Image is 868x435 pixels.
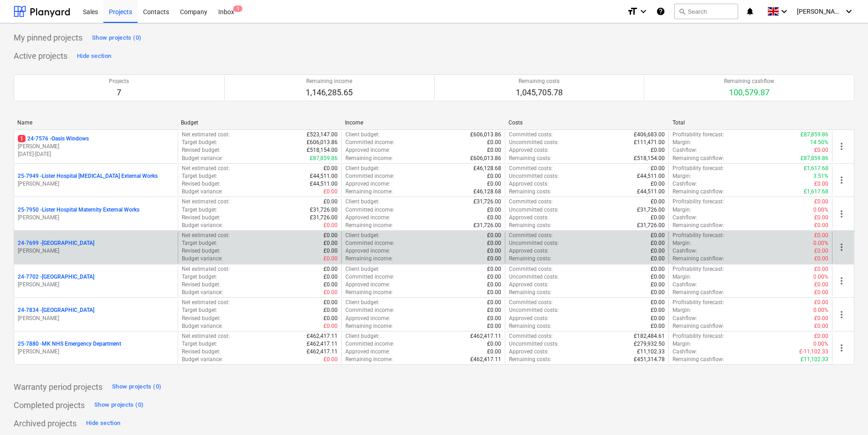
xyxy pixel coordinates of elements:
div: Hide section [86,418,120,429]
p: Remaining income : [345,322,393,330]
p: 14.50% [810,139,828,146]
p: Client budget : [345,232,380,239]
div: 25-7950 -Lister Hospital Maternity External Works[PERSON_NAME] [18,206,174,222]
p: £0.00 [487,340,501,348]
p: £518,154.00 [307,146,338,154]
p: Approved costs : [509,146,549,154]
p: 24-7576 - Oasis Windows [18,135,89,143]
p: 7 [109,87,129,98]
p: £31,726.00 [473,222,501,229]
p: Revised budget : [182,281,221,289]
p: Cashflow : [673,315,697,322]
p: £0.00 [487,348,501,356]
p: Client budget : [345,265,380,273]
p: Margin : [673,273,691,281]
p: Remaining cashflow : [673,322,724,330]
p: Archived projects [14,418,77,429]
p: Remaining cashflow : [673,356,724,363]
p: Remaining costs : [509,222,551,229]
p: £111,471.00 [634,139,665,146]
p: Remaining income [306,78,353,85]
p: £44,511.00 [310,172,338,180]
p: 24-7834 - [GEOGRAPHIC_DATA] [18,306,94,314]
p: £0.00 [814,322,828,330]
p: £523,147.00 [307,131,338,139]
p: 24-7702 - [GEOGRAPHIC_DATA] [18,273,94,281]
p: Profitability forecast : [673,299,724,306]
p: Remaining costs [516,78,563,85]
p: £606,013.86 [470,131,501,139]
p: Committed costs : [509,232,553,239]
p: Net estimated cost : [182,332,230,340]
p: £31,726.00 [637,222,665,229]
p: £279,932.50 [634,340,665,348]
p: Cashflow : [673,281,697,289]
p: Revised budget : [182,146,221,154]
p: £0.00 [487,322,501,330]
p: £0.00 [487,289,501,296]
p: £606,013.86 [470,155,501,162]
p: £44,511.00 [637,188,665,196]
p: £0.00 [814,281,828,289]
p: £44,511.00 [637,172,665,180]
p: Target budget : [182,273,217,281]
div: Show projects (0) [112,382,161,392]
p: Margin : [673,239,691,247]
button: Show projects (0) [90,31,144,45]
p: £0.00 [487,255,501,263]
p: £0.00 [487,247,501,255]
div: 24-7834 -[GEOGRAPHIC_DATA][PERSON_NAME] [18,306,174,322]
span: more_vert [836,208,847,219]
p: £0.00 [324,299,338,306]
p: Margin : [673,306,691,314]
p: £87,859.86 [801,155,828,162]
p: £462,417.11 [470,356,501,363]
p: £0.00 [651,180,665,188]
p: Remaining income : [345,222,393,229]
p: Committed income : [345,273,394,281]
p: [PERSON_NAME] [18,281,174,289]
p: Revised budget : [182,315,221,322]
p: [PERSON_NAME] [18,143,174,150]
p: My pinned projects [14,32,82,43]
div: Hide section [77,51,111,62]
p: 0.00% [813,239,828,247]
p: Approved costs : [509,315,549,322]
p: [PERSON_NAME] [18,180,174,188]
div: Show projects (0) [94,400,144,410]
span: [PERSON_NAME] [797,8,842,15]
p: Uncommitted costs : [509,273,559,281]
p: 25-7950 - Lister Hospital Maternity External Works [18,206,139,214]
p: Budget variance : [182,289,223,296]
p: Margin : [673,206,691,214]
span: more_vert [836,141,847,152]
p: Margin : [673,172,691,180]
p: Cashflow : [673,214,697,222]
p: Committed income : [345,306,394,314]
p: Budget variance : [182,356,223,363]
button: Hide section [84,416,123,430]
p: £1,617.68 [804,188,828,196]
div: 24-7699 -[GEOGRAPHIC_DATA][PERSON_NAME] [18,239,174,255]
p: £0.00 [814,180,828,188]
p: Margin : [673,139,691,146]
p: Completed projects [14,400,85,411]
p: Approved income : [345,214,390,222]
p: Remaining costs : [509,356,551,363]
p: Remaining income : [345,289,393,296]
p: Budget variance : [182,155,223,162]
p: £0.00 [324,255,338,263]
p: £0.00 [324,232,338,239]
p: £-11,102.33 [799,348,828,356]
p: Cashflow : [673,146,697,154]
p: Approved costs : [509,247,549,255]
p: £0.00 [487,180,501,188]
p: Remaining costs : [509,155,551,162]
p: Approved income : [345,348,390,356]
p: [DATE] - [DATE] [18,150,174,158]
p: £0.00 [651,232,665,239]
p: Net estimated cost : [182,299,230,306]
p: £0.00 [651,239,665,247]
p: Profitability forecast : [673,332,724,340]
p: 25-7880 - MK NHS Emergency Department [18,340,121,348]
